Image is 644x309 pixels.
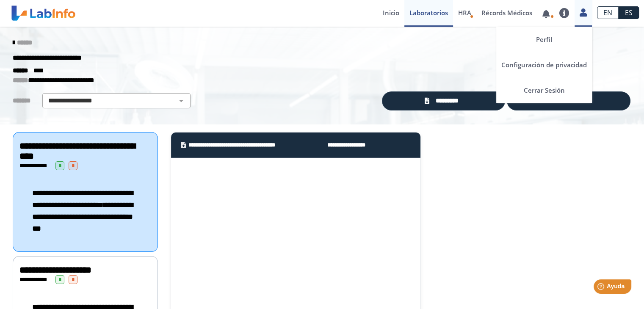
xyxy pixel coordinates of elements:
[458,8,471,17] span: HRA
[496,27,592,52] a: Perfil
[496,77,592,103] a: Cerrar Sesión
[569,276,635,300] iframe: Help widget launcher
[619,6,639,19] a: ES
[496,52,592,77] a: Configuración de privacidad
[597,6,619,19] a: EN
